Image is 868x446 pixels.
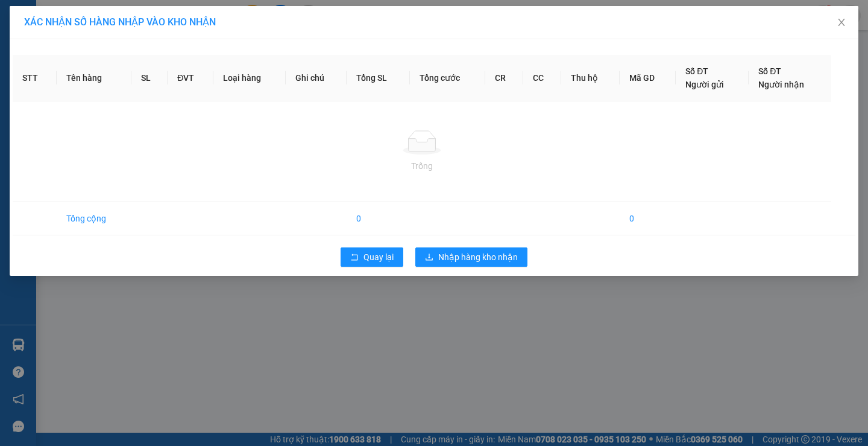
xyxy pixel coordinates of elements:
th: Ghi chú [286,55,347,101]
span: Số ĐT [685,66,708,76]
div: Trống [22,159,822,173]
th: STT [13,55,57,101]
span: Nhập hàng kho nhận [438,250,518,264]
span: Quay lại [363,250,394,264]
th: Tổng SL [347,55,410,101]
button: Close [825,6,858,40]
button: rollbackQuay lại [341,247,403,267]
th: ĐVT [168,55,213,101]
th: Tổng cước [410,55,485,101]
td: Tổng cộng [57,202,131,235]
span: close [837,18,846,27]
span: Người nhận [758,80,804,89]
th: CR [485,55,523,101]
span: download [425,253,433,263]
th: Tên hàng [57,55,131,101]
span: rollback [350,253,359,263]
th: Thu hộ [561,55,620,101]
button: downloadNhập hàng kho nhận [415,247,527,267]
td: 0 [620,202,676,235]
th: CC [523,55,561,101]
span: Số ĐT [758,66,781,76]
th: Mã GD [620,55,676,101]
td: 0 [347,202,410,235]
span: Người gửi [685,80,724,89]
span: XÁC NHẬN SỐ HÀNG NHẬP VÀO KHO NHẬN [24,16,216,28]
th: Loại hàng [213,55,286,101]
th: SL [131,55,168,101]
